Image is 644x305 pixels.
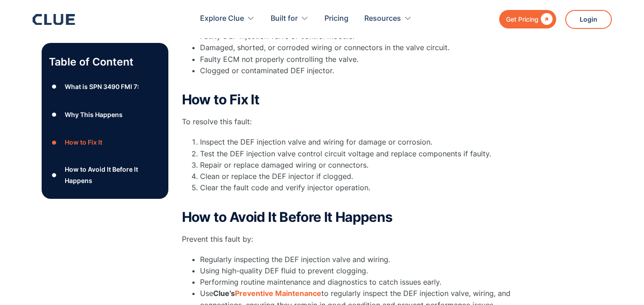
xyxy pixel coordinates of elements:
div: Resources [364,5,401,33]
li: Regularly inspecting the DEF injection valve and wiring. [200,254,544,265]
li: Using high-quality DEF fluid to prevent clogging. [200,265,544,277]
li: Repair or replace damaged wiring or connectors. [200,160,544,171]
div: Explore Clue [200,5,255,33]
li: Damaged, shorted, or corroded wiring or connectors in the valve circuit. [200,42,544,53]
div: Resources [364,5,412,33]
div: ● [49,80,60,94]
p: Table of Content [49,55,161,69]
p: Prevent this fault by: [182,234,544,245]
strong: Clue’s [213,289,235,298]
li: Performing routine maintenance and diagnostics to catch issues early. [200,277,544,288]
div: ● [49,136,60,149]
a: Login [565,10,612,29]
li: Clogged or contaminated DEF injector. [200,65,544,88]
div: Built for [271,5,298,33]
li: Clear the fault code and verify injector operation. [200,182,544,205]
div:  [539,14,553,25]
div: Explore Clue [200,5,244,33]
a: Pricing [324,5,348,33]
li: Clean or replace the DEF injector if clogged. [200,171,544,182]
strong: How to Avoid It Before It Happens [182,209,393,225]
a: ●How to Avoid It Before It Happens [49,164,161,186]
div: ● [49,108,60,122]
a: Get Pricing [499,10,556,28]
div: What is SPN 3490 FMI 7: [65,81,139,92]
strong: How to Fix It [182,91,260,108]
a: Preventive Maintenance [235,289,321,298]
a: ●Why This Happens [49,108,161,122]
p: To resolve this fault: [182,116,544,127]
a: ●How to Fix It [49,136,161,149]
div: How to Fix It [65,137,102,148]
li: Faulty ECM not properly controlling the valve. [200,54,544,65]
div: Get Pricing [506,14,539,25]
a: ●What is SPN 3490 FMI 7: [49,80,161,94]
div: ● [49,168,60,182]
div: How to Avoid It Before It Happens [65,164,161,186]
div: Built for [271,5,309,33]
div: Why This Happens [65,109,123,120]
li: Inspect the DEF injection valve and wiring for damage or corrosion. [200,136,544,148]
li: Test the DEF injection valve control circuit voltage and replace components if faulty. [200,148,544,160]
